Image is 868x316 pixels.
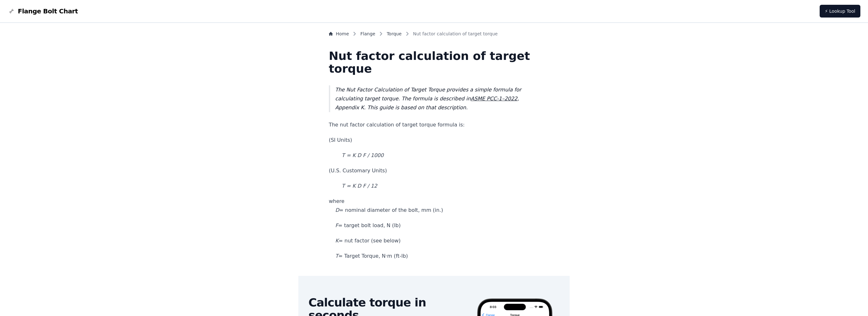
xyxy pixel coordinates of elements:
p: where = nominal diameter of the bolt, mm (in.) [329,197,539,215]
p: = target bolt load, N (lb) [329,221,539,230]
p: = Target Torque, N·m (ft-lb) [329,252,539,261]
a: ASME PCC-1–2022 [471,96,517,102]
a: ⚡ Lookup Tool [820,5,860,18]
img: Flange Bolt Chart Logo [8,7,15,15]
h1: Nut factor calculation of target torque [329,50,539,75]
p: = nut factor (see below) [329,236,539,245]
p: (U.S. Customary Units) [329,166,539,175]
span: Nut factor calculation of target torque [413,31,498,37]
em: K [335,238,339,244]
span: Flange Bolt Chart [18,7,78,16]
em: F [335,222,338,228]
em: T = K D F / 12 [342,183,377,189]
em: T = K D F / 1000 [342,152,384,158]
em: , Appendix K [335,96,519,111]
a: Flange [360,31,375,37]
p: The nut factor calculation of target torque formula is: [329,120,539,129]
a: Flange Bolt Chart LogoFlange Bolt Chart [8,7,78,16]
nav: Breadcrumb [329,31,539,39]
blockquote: The Nut Factor Calculation of Target Torque provides a simple formula for calculating target torq... [329,85,539,112]
a: Home [329,31,349,37]
em: D [335,207,339,213]
em: T [335,253,338,259]
a: Torque [387,31,402,37]
p: (SI Units) [329,136,539,145]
